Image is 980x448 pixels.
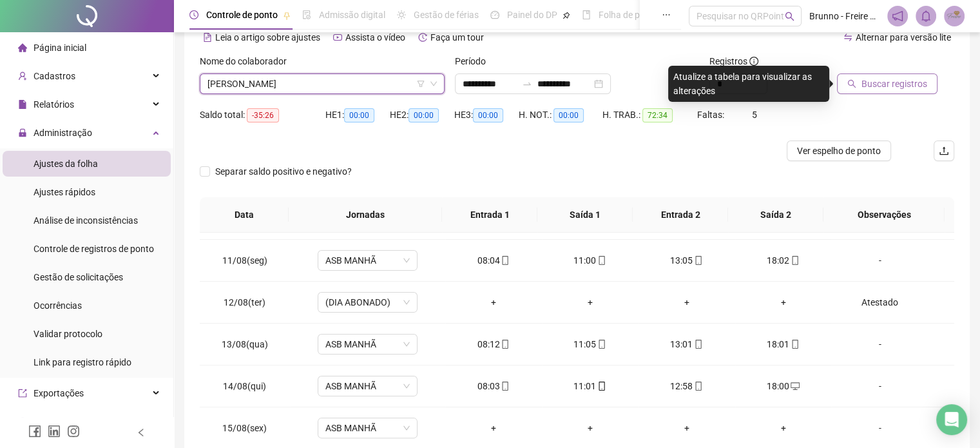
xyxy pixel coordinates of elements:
[418,33,427,42] span: history
[325,335,410,354] span: ASB MANHÃ
[455,54,494,68] label: Período
[552,337,628,351] div: 11:05
[34,329,102,339] span: Validar protocolo
[745,421,821,435] div: +
[390,108,454,122] div: HE 2:
[787,141,891,161] button: Ver espelho de ponto
[456,253,532,268] div: 08:04
[499,256,510,265] span: mobile
[537,197,633,233] th: Saída 1
[67,425,80,438] span: instagram
[745,379,821,393] div: 18:00
[841,379,918,393] div: -
[222,339,268,349] span: 13/08(qua)
[34,388,84,398] span: Exportações
[861,77,927,91] span: Buscar registros
[18,72,27,81] span: user-add
[693,382,703,391] span: mobile
[210,164,357,179] span: Separar saldo positivo e negativo?
[797,144,881,158] span: Ver espelho de ponto
[325,251,410,270] span: ASB MANHÃ
[499,340,510,349] span: mobile
[34,128,92,138] span: Administração
[649,295,725,309] div: +
[34,300,82,311] span: Ocorrências
[745,295,821,309] div: +
[856,32,951,43] span: Alternar para versão lite
[222,423,267,433] span: 15/08(sex)
[397,10,406,19] span: sun
[668,66,829,102] div: Atualize a tabela para visualizar as alterações
[841,295,918,309] div: Atestado
[189,10,198,19] span: clock-circle
[939,146,949,156] span: upload
[325,376,410,396] span: ASB MANHÃ
[789,340,800,349] span: mobile
[752,110,757,120] span: 5
[430,80,437,88] span: down
[728,197,823,233] th: Saída 2
[408,108,439,122] span: 00:00
[834,208,934,222] span: Observações
[18,128,27,137] span: lock
[490,10,499,19] span: dashboard
[649,421,725,435] div: +
[789,256,800,265] span: mobile
[789,382,800,391] span: desktop
[945,6,964,26] img: 21297
[283,12,291,19] span: pushpin
[519,108,602,122] div: H. NOT.:
[34,99,74,110] span: Relatórios
[34,215,138,226] span: Análise de inconsistências
[841,253,918,268] div: -
[18,389,27,398] span: export
[345,32,405,43] span: Assista o vídeo
[442,197,537,233] th: Entrada 1
[649,379,725,393] div: 12:58
[203,33,212,42] span: file-text
[936,404,967,435] div: Open Intercom Messenger
[325,108,390,122] div: HE 1:
[325,418,410,438] span: ASB MANHÃ
[430,32,484,43] span: Faça um tour
[18,43,27,52] span: home
[892,10,903,22] span: notification
[34,357,131,367] span: Link para registro rápido
[552,421,628,435] div: +
[552,253,628,268] div: 11:00
[34,187,95,197] span: Ajustes rápidos
[847,79,856,88] span: search
[414,10,479,20] span: Gestão de férias
[200,54,295,68] label: Nome do colaborador
[602,108,697,122] div: H. TRAB.:
[18,100,27,109] span: file
[28,425,41,438] span: facebook
[562,12,570,19] span: pushpin
[319,10,385,20] span: Admissão digital
[456,337,532,351] div: 08:12
[224,297,265,307] span: 12/08(ter)
[499,382,510,391] span: mobile
[200,197,289,233] th: Data
[649,253,725,268] div: 13:05
[344,108,374,122] span: 00:00
[633,197,728,233] th: Entrada 2
[809,9,879,23] span: Brunno - Freire Odontologia
[34,272,123,282] span: Gestão de solicitações
[745,253,821,268] div: 18:02
[325,293,410,312] span: (DIA ABONADO)
[456,379,532,393] div: 08:03
[837,73,937,94] button: Buscar registros
[522,79,532,89] span: to
[507,10,557,20] span: Painel do DP
[553,108,584,122] span: 00:00
[302,10,311,19] span: file-done
[200,108,325,122] div: Saldo total:
[785,12,794,21] span: search
[582,10,591,19] span: book
[649,337,725,351] div: 13:01
[34,416,81,427] span: Integrações
[137,428,146,437] span: left
[454,108,519,122] div: HE 3:
[247,108,279,122] span: -35:26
